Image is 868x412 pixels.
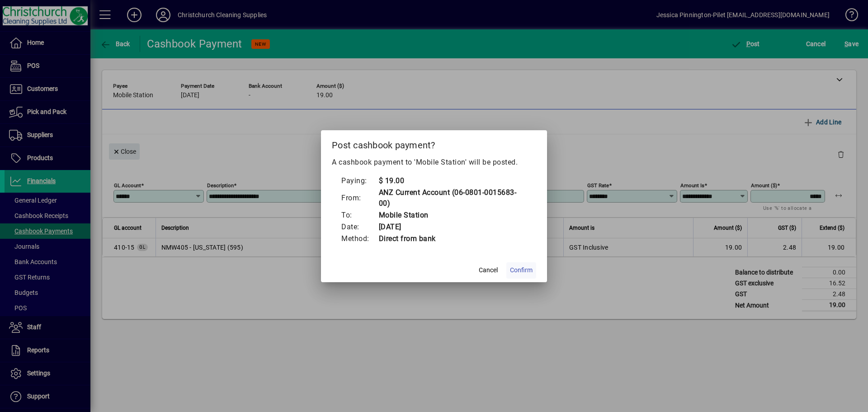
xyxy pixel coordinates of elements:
[341,187,378,209] td: From:
[378,233,528,245] td: Direct from bank
[378,209,528,221] td: Mobile Station
[479,265,498,275] span: Cancel
[332,157,536,168] p: A cashbook payment to 'Mobile Station' will be posted.
[321,130,547,156] h2: Post cashbook payment?
[378,175,528,187] td: $ 19.00
[341,175,378,187] td: Paying:
[506,262,536,279] button: Confirm
[341,221,378,233] td: Date:
[474,262,503,279] button: Cancel
[341,233,378,245] td: Method:
[341,209,378,221] td: To:
[510,265,533,275] span: Confirm
[378,187,528,209] td: ANZ Current Account (06-0801-0015683-00)
[378,221,528,233] td: [DATE]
